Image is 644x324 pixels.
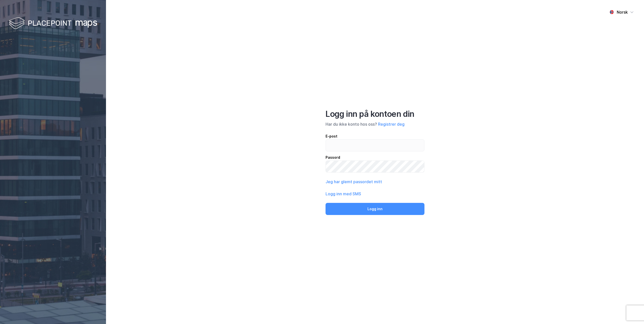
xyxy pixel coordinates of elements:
button: Logg inn [326,203,424,215]
div: Passord [326,154,424,160]
button: Logg inn med SMS [326,191,361,197]
img: logo-white.f07954bde2210d2a523dddb988cd2aa7.svg [9,16,97,31]
div: Har du ikke konto hos oss? [326,121,424,127]
div: Norsk [617,9,628,15]
button: Jeg har glemt passordet mitt [326,179,382,185]
div: Logg inn på kontoen din [326,109,424,119]
button: Registrer deg [378,121,405,127]
div: E-post [326,133,424,139]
